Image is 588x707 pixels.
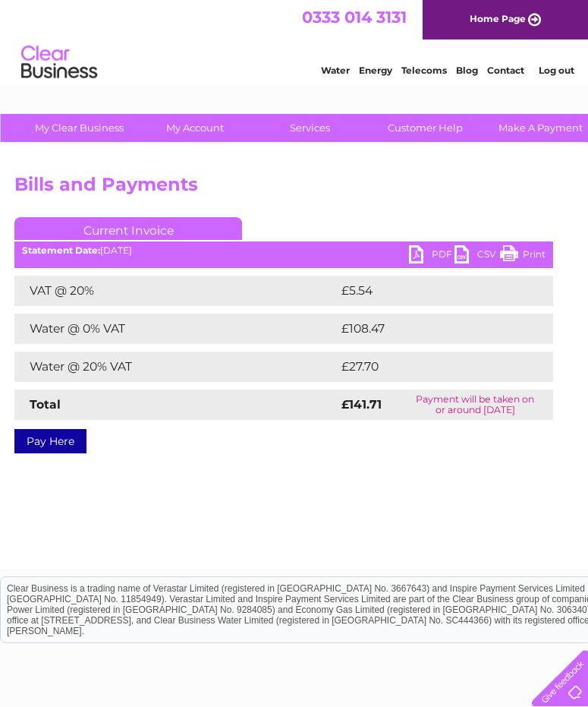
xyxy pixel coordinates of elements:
a: Print [500,245,546,267]
a: Telecoms [401,65,447,76]
a: Blog [456,65,478,76]
td: Payment will be taken on or around [DATE] [397,390,553,420]
b: Statement Date: [22,245,100,256]
a: Customer Help [363,114,488,142]
a: Services [247,114,373,142]
a: Log out [539,65,574,76]
td: Water @ 20% VAT [14,352,338,382]
div: [DATE] [14,245,553,256]
td: £27.70 [338,352,522,382]
a: 0333 014 3131 [302,8,407,27]
a: PDF [409,245,454,267]
a: CSV [454,245,500,267]
a: My Clear Business [17,114,142,142]
strong: £141.71 [341,397,382,412]
a: Energy [359,65,392,76]
img: logo.png [20,39,98,86]
a: Current Invoice [14,217,242,240]
td: £108.47 [338,314,525,344]
td: VAT @ 20% [14,276,338,306]
a: Pay Here [14,429,86,453]
a: My Account [132,114,257,142]
strong: Total [30,397,61,412]
td: Water @ 0% VAT [14,314,338,344]
a: Contact [487,65,524,76]
td: £5.54 [338,276,517,306]
a: Water [321,65,350,76]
